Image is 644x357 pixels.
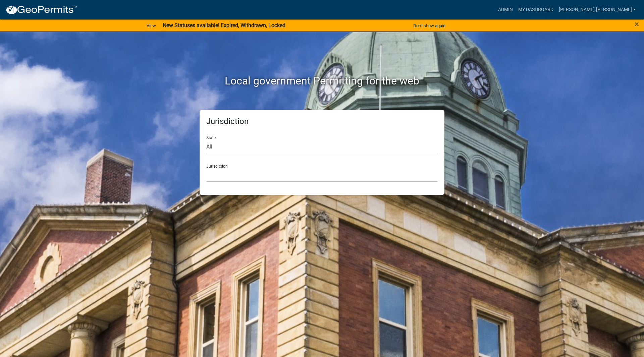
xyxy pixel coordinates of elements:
[635,20,639,28] button: Close
[556,3,639,16] a: [PERSON_NAME].[PERSON_NAME]
[495,3,516,16] a: Admin
[635,19,639,29] span: ×
[206,117,438,126] h5: Jurisdiction
[163,22,285,28] strong: New Statuses available! Expired, Withdrawn, Locked
[144,20,159,31] a: View
[516,3,556,16] a: My Dashboard
[411,20,448,31] button: Don't show again
[136,74,508,87] h2: Local government Permitting for the web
